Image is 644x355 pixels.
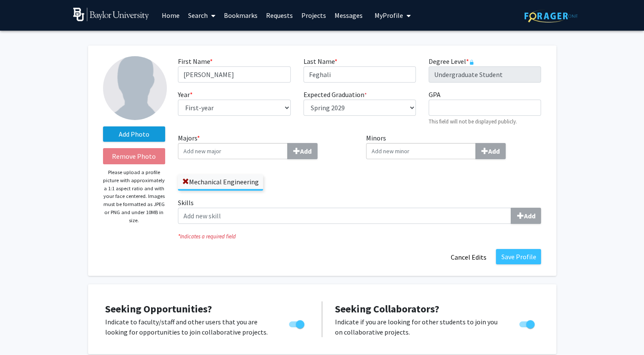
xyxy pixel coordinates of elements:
[303,89,367,100] label: Expected Graduation
[300,147,312,155] b: Add
[184,0,220,30] a: Search
[496,249,541,264] button: Save Profile
[178,133,353,159] label: Majors
[105,317,273,337] p: Indicate to faculty/staff and other users that you are looking for opportunities to join collabor...
[366,133,541,159] label: Minors
[103,126,166,142] label: AddProfile Picture
[157,0,184,30] a: Home
[524,9,578,23] img: ForagerOne Logo
[178,232,541,240] i: Indicates a required field
[73,8,149,21] img: Baylor University Logo
[429,89,441,100] label: GPA
[330,0,367,30] a: Messages
[262,0,297,30] a: Requests
[178,198,541,224] label: Skills
[488,147,500,155] b: Add
[178,89,193,100] label: Year
[469,60,474,65] svg: This information is provided and automatically updated by Baylor University and is not editable o...
[287,143,318,159] button: Majors*
[303,56,338,66] label: Last Name
[297,0,330,30] a: Projects
[445,249,492,265] button: Cancel Edits
[335,317,503,337] p: Indicate if you are looking for other students to join you on collaborative projects.
[375,11,403,20] span: My Profile
[103,169,166,224] p: Please upload a profile picture with approximately a 1:1 aspect ratio and with your face centered...
[366,143,476,159] input: MinorsAdd
[178,175,263,189] label: Mechanical Engineering
[429,118,517,125] small: This field will not be displayed publicly.
[524,212,535,220] b: Add
[103,148,166,164] button: Remove Photo
[516,317,539,329] div: Toggle
[220,0,262,30] a: Bookmarks
[511,208,541,224] button: Skills
[103,56,167,120] img: Profile Picture
[286,317,309,329] div: Toggle
[178,56,213,66] label: First Name
[335,302,439,315] span: Seeking Collaborators?
[178,208,511,224] input: SkillsAdd
[429,56,474,66] label: Degree Level
[6,317,36,349] iframe: Chat
[178,143,288,159] input: Majors*Add
[475,143,506,159] button: Minors
[105,302,212,315] span: Seeking Opportunities?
